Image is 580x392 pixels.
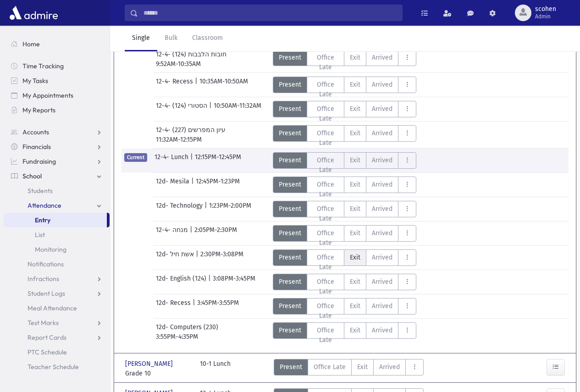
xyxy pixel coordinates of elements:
span: 9:52AM-10:35AM [156,59,201,69]
span: 12-4- Recess [156,77,195,93]
span: 11:32AM-12:15PM [156,135,202,144]
span: Arrived [372,104,392,114]
span: 12d- Technology [156,201,204,217]
span: Arrived [372,326,392,335]
div: AttTypes [273,101,417,117]
span: | [204,201,209,217]
span: Office Late [313,277,339,296]
a: Test Marks [4,315,110,330]
span: Office Late [314,362,346,372]
span: Admin [535,13,556,20]
span: 12-4- חובות הלבבות (124) [156,50,228,59]
a: Fundraising [4,154,110,169]
a: Time Tracking [4,59,110,73]
a: Students [4,183,110,198]
a: My Appointments [4,88,110,103]
span: Office Late [313,155,339,175]
span: 3:08PM-3:45PM [213,274,255,290]
span: 2:05PM-2:30PM [194,225,237,242]
span: 2:30PM-3:08PM [200,249,243,266]
span: PTC Schedule [28,348,67,356]
span: | [196,249,200,266]
span: Report Cards [28,333,66,342]
span: Arrived [372,301,392,311]
span: 12-4- עיון המפרשים (227) [156,125,227,135]
span: Exit [350,301,360,311]
span: 12:15PM-12:45PM [195,152,241,169]
span: 12-4- Lunch [155,152,190,169]
span: [PERSON_NAME] [125,359,175,369]
a: Infractions [4,271,110,286]
a: Attendance [4,198,110,213]
span: Attendance [28,201,61,210]
span: 12d- Recess [156,298,193,315]
span: 12d- English (124) [156,274,208,290]
span: Fundraising [22,157,56,166]
a: Entry [4,213,107,227]
span: Office Late [313,204,339,223]
span: Teacher Schedule [28,363,79,371]
span: Meal Attendance [28,304,77,312]
a: Home [4,37,110,51]
span: Monitoring [35,245,66,254]
a: Accounts [4,125,110,139]
span: Office Late [313,80,339,99]
a: Financials [4,139,110,154]
a: PTC Schedule [4,345,110,359]
span: Arrived [372,155,392,165]
div: AttTypes [273,274,417,290]
span: Present [279,80,301,89]
span: Office Late [313,253,339,272]
span: Present [279,277,301,287]
span: Student Logs [28,289,65,298]
span: 12-4- הסטורי (124) [156,101,209,117]
span: Arrived [372,180,392,189]
a: Student Logs [4,286,110,301]
div: AttTypes [274,359,424,378]
span: Entry [35,216,50,224]
a: My Tasks [4,73,110,88]
span: Exit [350,53,360,62]
div: AttTypes [273,177,417,193]
span: | [190,225,194,242]
span: My Tasks [22,77,48,85]
span: Time Tracking [22,62,64,70]
span: 10:50AM-11:32AM [214,101,261,117]
span: Present [279,228,301,238]
div: AttTypes [273,152,417,169]
span: | [191,177,196,193]
span: 10:35AM-10:50AM [199,77,248,93]
span: Exit [350,155,360,165]
span: School [22,172,42,180]
a: Classroom [185,26,230,51]
a: Report Cards [4,330,110,345]
span: Present [279,104,301,114]
div: AttTypes [273,249,417,266]
span: My Reports [22,106,55,114]
div: AttTypes [273,322,417,339]
span: Present [279,253,301,262]
span: 12d- Mesila [156,177,191,193]
span: Exit [350,80,360,89]
span: Office Late [313,301,339,320]
span: Present [279,155,301,165]
span: Office Late [313,104,339,123]
span: Grade 10 [125,369,191,378]
span: Exit [350,128,360,138]
span: Exit [350,228,360,238]
span: Students [28,187,53,195]
span: Arrived [372,253,392,262]
a: Meal Attendance [4,301,110,315]
span: Current [124,153,147,162]
span: Arrived [372,128,392,138]
a: Bulk [157,26,185,51]
span: Exit [350,253,360,262]
span: 3:45PM-3:55PM [197,298,239,315]
span: Test Marks [28,319,59,327]
input: Search [138,5,402,21]
span: | [195,77,199,93]
span: Exit [350,277,360,287]
div: AttTypes [273,77,417,93]
span: Exit [350,180,360,189]
span: Exit [350,204,360,214]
